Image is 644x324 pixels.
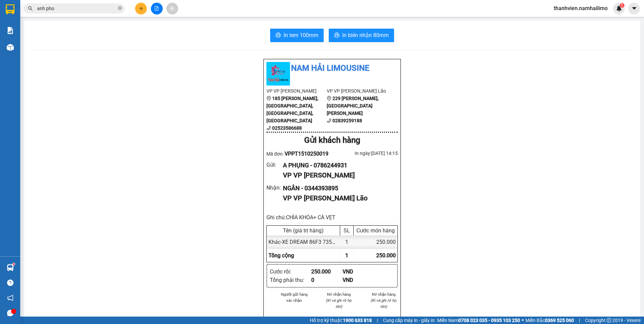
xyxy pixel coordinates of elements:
input: Tìm tên, số ĐT hoặc mã đơn [37,5,117,12]
img: logo.jpg [266,62,290,86]
span: 1 [345,252,348,259]
span: close-circle [118,5,122,12]
span: question-circle [7,280,13,286]
div: VP VP [PERSON_NAME] [283,170,392,181]
b: 02839259188 [332,118,362,123]
span: message [7,310,13,316]
div: SL [342,227,352,234]
span: plus [139,6,143,11]
b: 02523586688 [272,125,302,131]
div: VND [343,267,374,276]
img: solution-icon [7,27,14,34]
span: caret-down [631,5,637,11]
div: VP VP [PERSON_NAME] Lão [283,193,392,203]
div: VND [343,276,374,284]
div: 250.000 [311,267,343,276]
div: In ngày: [DATE] 14:15 [332,150,398,157]
button: caret-down [628,3,640,14]
span: Cung cấp máy in - giấy in: [383,317,436,324]
div: Cước món hàng [355,227,396,234]
button: file-add [151,3,163,14]
li: VP VP [PERSON_NAME] [266,87,327,95]
sup: 1 [13,263,15,265]
span: notification [7,295,13,301]
div: Ghi chú: CHÌA KHÓA+ CÀ VẸT [266,213,398,222]
button: printerIn biên nhận 80mm [329,29,394,42]
span: phone [266,126,271,130]
img: warehouse-icon [7,264,14,271]
li: Nam Hải Limousine [266,62,398,75]
img: icon-new-feature [616,5,622,11]
span: Miền Nam [437,317,520,324]
span: phone [327,118,331,123]
img: logo-vxr [6,4,14,14]
div: Tổng phải thu : [270,276,311,284]
span: VPPT1510250019 [285,151,328,157]
strong: 1900 633 818 [343,318,372,323]
span: close-circle [118,6,122,10]
span: Miền Bắc [525,317,574,324]
div: 250.000 [354,235,397,249]
li: VP VP [PERSON_NAME] Lão [327,87,387,95]
div: Mã đơn: [266,150,332,158]
span: copyright [607,318,611,323]
span: printer [276,32,281,39]
button: plus [135,3,147,14]
img: warehouse-icon [7,44,14,51]
span: | [377,317,378,324]
sup: 1 [620,3,624,8]
span: aim [170,6,174,11]
span: ⚪️ [522,319,524,322]
b: 229 [PERSON_NAME], [GEOGRAPHIC_DATA][PERSON_NAME] [327,96,379,116]
div: Tên (giá trị hàng) [268,227,338,234]
span: file-add [154,6,159,11]
span: search [28,6,33,11]
div: NGÂN - 0344393895 [283,184,392,193]
li: Người gửi hàng xác nhận [280,291,309,303]
button: aim [166,3,178,14]
div: A PHỤNG - 0786244931 [283,161,392,170]
div: Gửi khách hàng [266,134,398,147]
i: (Kí và ghi rõ họ tên) [371,298,396,309]
div: Cước rồi : [270,267,311,276]
span: | [579,317,580,324]
strong: 0369 525 060 [545,318,574,323]
span: Hỗ trợ kỹ thuật: [310,317,372,324]
i: (Kí và ghi rõ họ tên) [326,298,352,309]
strong: 0708 023 035 - 0935 103 250 [458,318,520,323]
span: thanhvien.namhailimo [548,4,613,12]
span: 1 [621,3,623,8]
span: In biên nhận 80mm [342,31,389,39]
span: In tem 100mm [284,31,318,39]
div: 1 [340,235,354,249]
span: Khác - XE DREAM 86F3 7350 (0) [268,239,343,245]
li: NV nhận hàng [369,291,398,297]
span: environment [327,96,331,101]
span: 250.000 [376,252,396,259]
b: 185 [PERSON_NAME], [GEOGRAPHIC_DATA], [GEOGRAPHIC_DATA], [GEOGRAPHIC_DATA] [266,96,318,123]
span: Tổng cộng [268,252,294,259]
div: 0 [311,276,343,284]
span: environment [266,96,271,101]
div: Gửi : [266,161,283,169]
button: printerIn tem 100mm [270,29,324,42]
span: printer [334,32,340,39]
div: Nhận : [266,184,283,192]
li: NV nhận hàng [325,291,353,297]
